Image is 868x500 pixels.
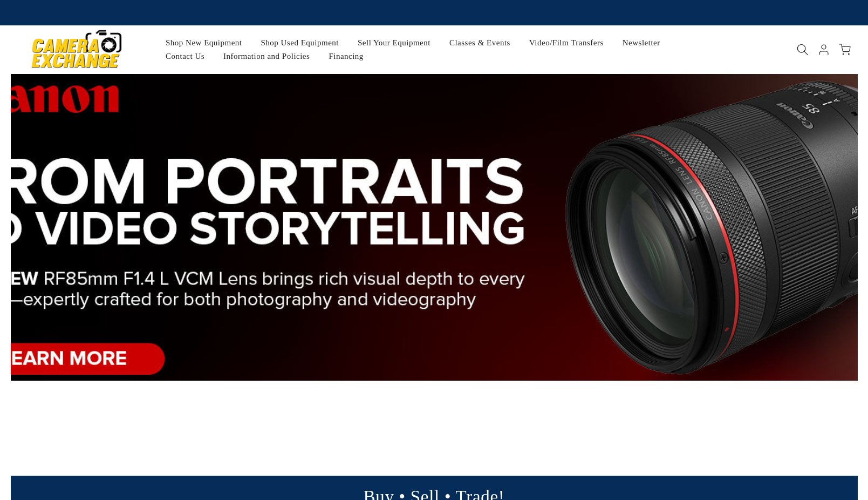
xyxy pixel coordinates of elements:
[440,36,520,50] a: Classes & Events
[613,36,669,50] a: Newsletter
[214,50,319,63] a: Information and Policies
[251,36,348,50] a: Shop Used Equipment
[319,50,373,63] a: Financing
[156,50,214,63] a: Contact Us
[520,36,613,50] a: Video/Film Transfers
[348,36,440,50] a: Sell Your Equipment
[156,36,251,50] a: Shop New Equipment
